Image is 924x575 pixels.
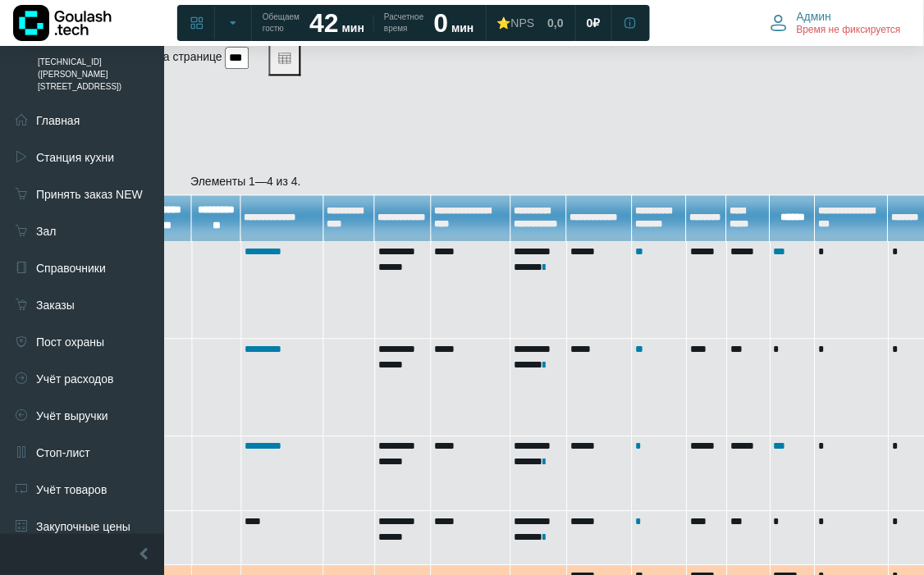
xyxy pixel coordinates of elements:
strong: 42 [309,8,339,38]
strong: 0 [434,8,449,38]
span: 0,0 [547,16,563,30]
img: Логотип компании Goulash.tech [13,5,112,41]
div: ⭐ [497,16,535,30]
span: Обещаем гостю [263,11,300,34]
span: мин [342,21,364,34]
span: 0 [587,16,593,30]
span: Админ [797,9,832,24]
span: ₽ [593,16,601,30]
a: 0 ₽ [577,8,611,38]
span: Расчетное время [384,11,423,34]
button: Админ Время не фиксируется [761,6,911,40]
a: Обещаем гостю 42 мин Расчетное время 0 мин [253,8,484,38]
span: Время не фиксируется [797,24,901,37]
a: ⭐NPS 0,0 [487,8,574,38]
span: NPS [511,16,535,30]
span: мин [451,21,473,34]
